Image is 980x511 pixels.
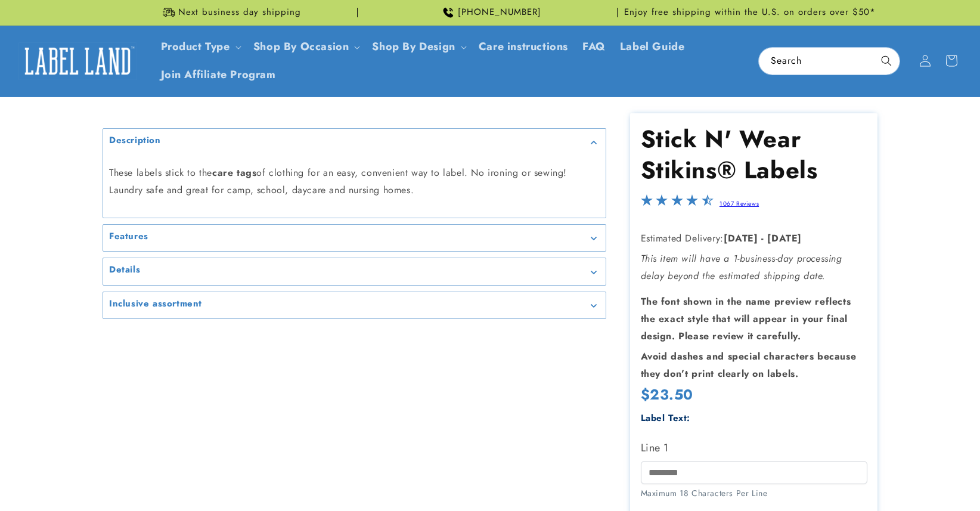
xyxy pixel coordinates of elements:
[761,231,764,245] strong: -
[14,38,142,84] a: Label Land
[472,33,575,61] a: Care instructions
[624,7,876,18] span: Enjoy free shipping within the U.S. on orders over $50*
[103,225,606,252] summary: Features
[613,33,692,61] a: Label Guide
[103,292,606,319] summary: Inclusive assortment
[154,33,246,61] summary: Product Type
[479,40,568,54] span: Care instructions
[109,298,202,310] h2: Inclusive assortment
[458,7,541,18] span: [PHONE_NUMBER]
[109,231,148,243] h2: Features
[641,411,691,425] label: Label Text:
[620,40,685,54] span: Label Guide
[641,349,857,380] strong: Avoid dashes and special characters because they don’t print clearly on labels.
[575,33,613,61] a: FAQ
[212,166,256,179] strong: care tags
[154,61,283,89] a: Join Affiliate Program
[641,252,842,283] em: This item will have a 1-business-day processing delay beyond the estimated shipping date.
[109,165,600,199] p: These labels stick to the of clothing for an easy, convenient way to label. No ironing or sewing!...
[365,33,471,61] summary: Shop By Design
[103,129,606,156] summary: Description
[582,40,606,54] span: FAQ
[161,39,230,54] a: Product Type
[372,39,455,54] a: Shop By Design
[641,230,867,247] p: Estimated Delivery:
[103,258,606,285] summary: Details
[103,128,606,320] media-gallery: Gallery Viewer
[109,135,161,147] h2: Description
[178,7,301,18] span: Next business day shipping
[18,42,137,79] img: Label Land
[161,68,276,82] span: Join Affiliate Program
[641,385,694,404] span: $23.50
[246,33,365,61] summary: Shop By Occasion
[641,438,867,457] label: Line 1
[253,40,349,54] span: Shop By Occasion
[724,231,758,245] strong: [DATE]
[641,487,867,500] div: Maximum 18 Characters Per Line
[641,123,867,185] h1: Stick N' Wear Stikins® Labels
[767,231,802,245] strong: [DATE]
[641,197,714,211] span: 4.7-star overall rating
[873,48,900,74] button: Search
[109,264,140,276] h2: Details
[641,295,851,343] strong: The font shown in the name preview reflects the exact style that will appear in your final design...
[720,199,759,208] a: 1067 Reviews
